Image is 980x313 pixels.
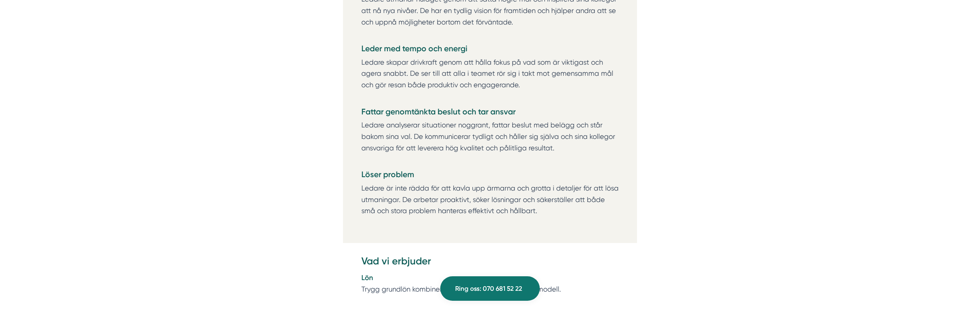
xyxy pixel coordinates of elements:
p: Ledare skapar drivkraft genom att hålla fokus på vad som är viktigast och agera snabbt. De ser ti... [361,57,619,102]
strong: Fattar genomtänkta beslut och tar ansvar [361,107,516,116]
h3: Vad vi erbjuder [361,254,619,272]
p: Ledare är inte rädda för att kavla upp ärmarna och grotta i detaljer för att lösa utmaningar. De ... [361,183,619,228]
strong: Leder med tempo och energi [361,44,467,53]
strong: Löser problem [361,170,414,179]
a: Ring oss: 070 681 52 22 [440,276,540,301]
span: Ring oss: 070 681 52 22 [455,284,522,294]
strong: Lön [361,274,373,282]
p: Ledare analyserar situationer noggrant, fattar beslut med belägg och står bakom sina val. De komm... [361,119,619,165]
p: Trygg grundlön kombinerat med en generös provisionsmodell. [361,272,619,295]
